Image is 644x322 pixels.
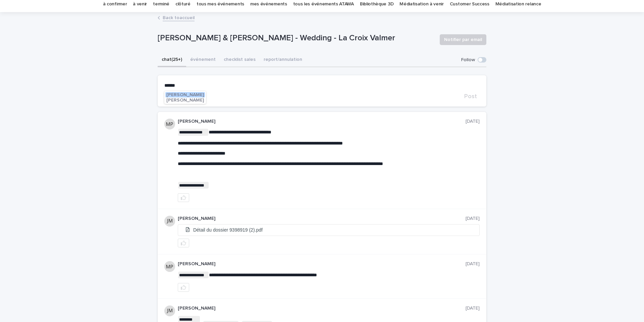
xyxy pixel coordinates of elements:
p: [PERSON_NAME] [178,306,466,311]
button: checklist sales [220,53,260,67]
p: Follow [461,57,475,63]
a: Détail du dossier 9398919 (2).pdf [178,225,479,236]
button: chat (25+) [158,53,186,67]
button: like this post [178,283,189,292]
button: [PERSON_NAME] [165,92,205,97]
p: [PERSON_NAME] & [PERSON_NAME] - Wedding - La Croix Valmer [158,33,434,43]
button: like this post [178,239,189,247]
button: Notifier par email [440,34,486,45]
a: Back toaccueil [163,13,195,21]
span: [PERSON_NAME] [166,98,204,103]
span: Post [464,93,477,99]
button: Post [462,93,480,99]
p: [PERSON_NAME] [178,216,466,222]
button: report/annulation [260,53,306,67]
p: [PERSON_NAME] [178,261,466,267]
p: [DATE] [466,216,480,222]
span: Notifier par email [444,36,482,43]
button: like this post [178,193,189,202]
p: [DATE] [466,261,480,267]
p: [PERSON_NAME] [178,119,466,124]
button: [PERSON_NAME] [165,97,205,103]
span: [PERSON_NAME] [166,92,204,97]
p: [DATE] [466,119,480,124]
button: événement [186,53,220,67]
p: [DATE] [466,306,480,311]
li: Détail du dossier 9398919 (2).pdf [178,225,479,236]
